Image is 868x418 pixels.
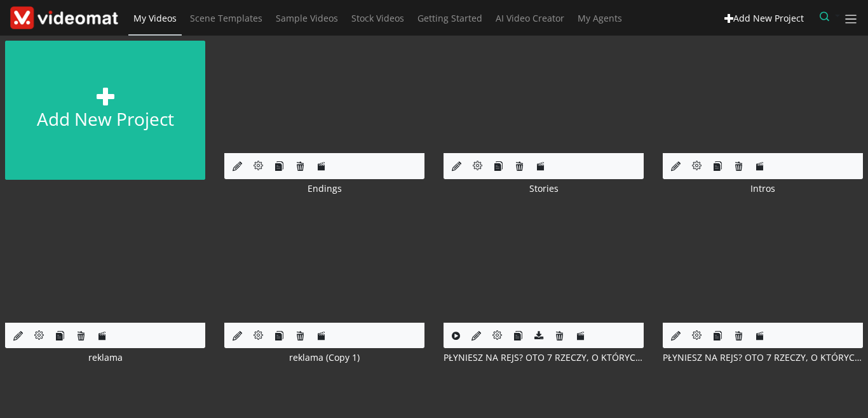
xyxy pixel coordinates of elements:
div: PŁYNIESZ NA REJS? OTO 7 RZECZY, O KTÓRYCH WARTO PAMIĘTAĆ! (Copy 1) (Copy 1) [663,351,863,364]
span: Sample Videos [276,12,338,24]
img: index.php [444,210,644,323]
img: index.php [5,210,205,323]
span: AI Video Creator [496,12,564,24]
a: Add new project [5,41,205,180]
img: index.php [224,210,424,323]
span: Stock Videos [351,12,404,24]
span: Add New Project [733,12,804,24]
div: Endings [224,182,424,195]
div: reklama (Copy 1) [224,351,424,364]
div: Intros [663,182,863,195]
img: Theme-Logo [10,6,118,30]
div: Stories [444,182,644,195]
div: reklama [5,351,205,364]
img: index.php [224,41,424,153]
img: index.php [444,41,644,153]
span: My Videos [133,12,177,24]
a: Add New Project [719,7,810,29]
span: Scene Templates [190,12,262,24]
img: index.php [663,41,863,153]
span: My Agents [578,12,622,24]
span: Getting Started [417,12,482,24]
img: index.php [663,210,863,323]
div: PŁYNIESZ NA REJS? OTO 7 RZECZY, O KTÓRYCH WARTO PAMIĘTAĆ! [444,351,644,364]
